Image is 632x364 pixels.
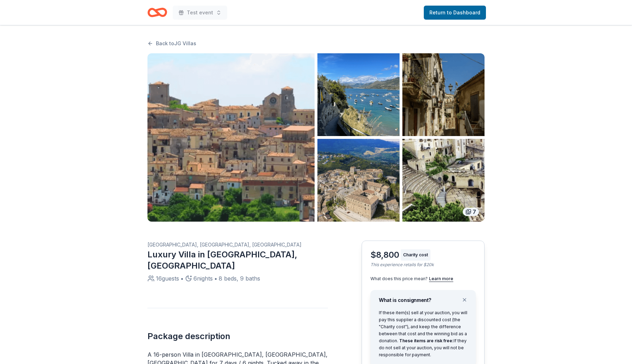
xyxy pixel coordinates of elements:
[463,208,479,216] div: 7
[317,53,400,136] img: Listing photo
[147,4,167,21] a: Home
[193,274,213,283] div: 6 nights
[173,6,227,20] button: Test event
[147,249,328,271] div: Luxury Villa in [GEOGRAPHIC_DATA], [GEOGRAPHIC_DATA]
[402,53,485,136] img: Listing photo
[379,297,431,303] span: What is consignment?
[156,274,179,283] div: 16 guests
[370,262,476,268] div: This experience retails for $20k
[370,249,399,261] div: $8,800
[370,276,476,282] div: What does this price mean?
[401,249,430,261] div: Charity cost
[379,310,467,357] span: If these item(s) sell at your auction, you will pay this supplier a discounted cost (the "Charity...
[317,139,400,222] img: Listing photo
[399,338,454,343] span: These items are risk free:
[402,139,485,222] img: Listing photo
[147,241,328,249] div: [GEOGRAPHIC_DATA], [GEOGRAPHIC_DATA], [GEOGRAPHIC_DATA]
[147,53,485,222] button: Listing photoListing photoListing photoListing photoListing photo7
[214,274,217,283] div: •
[424,6,486,20] a: Return to Dashboard
[429,276,453,282] button: Learn more
[147,53,315,222] img: Listing photo
[219,274,260,283] div: 8 beds, 9 baths
[180,274,184,283] div: •
[187,8,213,17] span: Test event
[147,331,328,342] h2: Package description
[147,39,196,48] a: Back toJG Villas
